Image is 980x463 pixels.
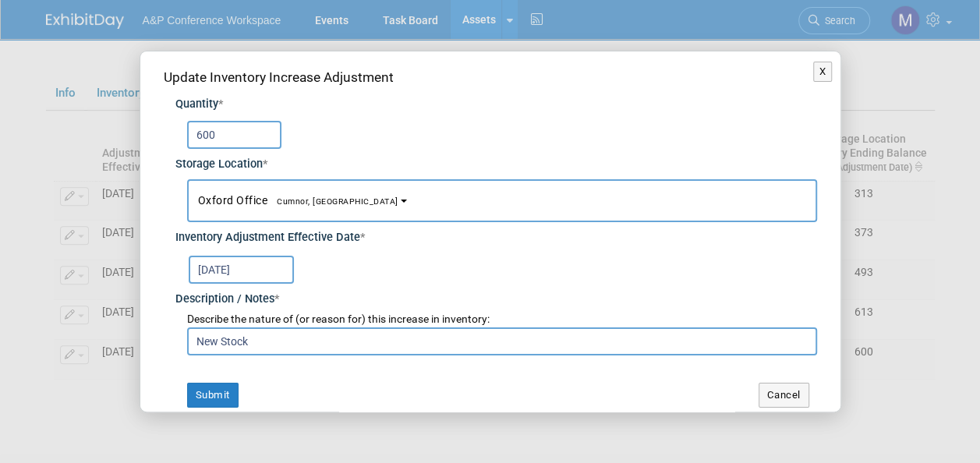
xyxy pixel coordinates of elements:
input: Effective Date [189,256,294,284]
button: X [813,62,833,82]
div: Inventory Adjustment Effective Date [175,222,817,246]
span: Describe the nature of (or reason for) this increase in inventory: [187,313,490,325]
button: Cancel [759,383,809,408]
button: Submit [187,383,239,408]
div: Storage Location [175,149,817,173]
span: Cumnor, [GEOGRAPHIC_DATA] [267,196,398,207]
div: Quantity [175,97,817,113]
div: Description / Notes [175,284,817,308]
span: Oxford Office [198,194,398,207]
button: Oxford OfficeCumnor, [GEOGRAPHIC_DATA] [187,179,817,222]
span: Update Inventory Increase Adjustment [164,69,394,85]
